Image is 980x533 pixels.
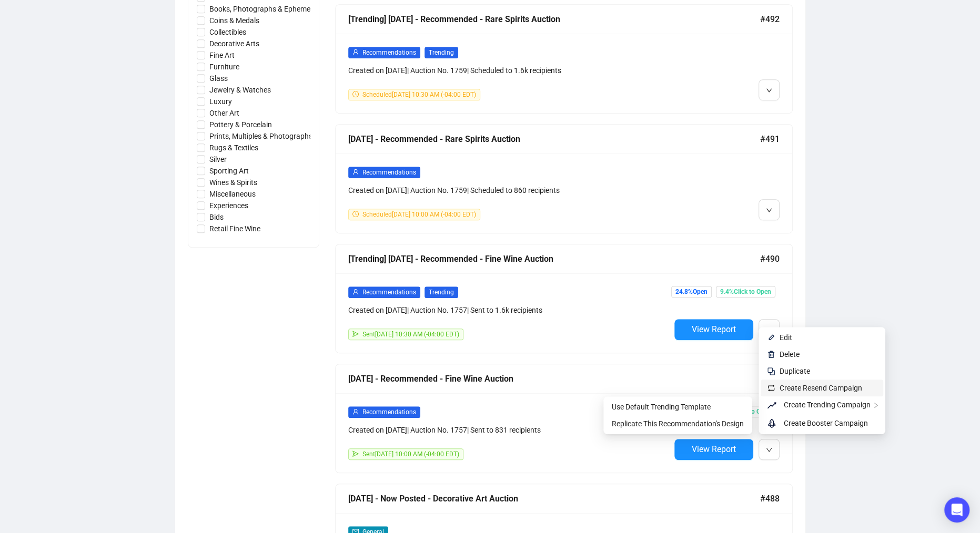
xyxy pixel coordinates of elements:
span: Pottery & Porcelain [205,119,276,130]
div: [Trending] [DATE] - Recommended - Rare Spirits Auction [348,13,760,26]
span: down [766,87,772,94]
span: down [766,207,772,213]
div: Created on [DATE] | Auction No. 1757 | Sent to 1.6k recipients [348,304,670,316]
span: #491 [760,132,780,146]
span: rise [767,399,780,412]
span: 14.8% Click to Open [712,406,775,417]
div: Created on [DATE] | Auction No. 1757 | Sent to 831 recipients [348,424,670,436]
button: View Report [674,319,753,340]
span: #488 [760,492,780,505]
span: Other Art [205,107,244,119]
span: Retail Fine Wine [205,223,265,234]
span: clock-circle [352,211,359,217]
span: Trending [425,47,458,58]
span: send [352,331,359,337]
span: Scheduled [DATE] 10:30 AM (-04:00 EDT) [362,91,476,98]
span: user [352,289,359,295]
div: Created on [DATE] | Auction No. 1759 | Scheduled to 1.6k recipients [348,65,670,76]
span: Prints, Multiples & Photographs [205,130,317,142]
span: 24.8% Open [671,286,712,298]
span: Scheduled [DATE] 10:00 AM (-04:00 EDT) [362,211,476,218]
span: View Report [692,324,736,334]
span: Create Booster Campaign [784,419,868,427]
a: [Trending] [DATE] - Recommended - Fine Wine Auction#490userRecommendationsTrendingCreated on [DAT... [335,244,793,353]
img: svg+xml;base64,PHN2ZyB4bWxucz0iaHR0cDovL3d3dy53My5vcmcvMjAwMC9zdmciIHdpZHRoPSIyNCIgaGVpZ2h0PSIyNC... [767,367,775,375]
span: Create Resend Campaign [780,384,862,392]
span: Recommendations [362,169,416,176]
img: svg+xml;base64,PHN2ZyB4bWxucz0iaHR0cDovL3d3dy53My5vcmcvMjAwMC9zdmciIHhtbG5zOnhsaW5rPSJodHRwOi8vd3... [767,350,775,358]
span: clock-circle [352,91,359,97]
span: down [766,447,772,453]
span: Jewelry & Watches [205,84,275,96]
span: Trending [425,286,458,298]
span: Recommendations [362,408,416,416]
span: Duplicate [780,367,810,375]
span: user [352,49,359,55]
span: rocket [767,417,780,429]
span: Decorative Arts [205,38,264,49]
span: 9.4% Click to Open [716,286,775,298]
div: [DATE] - Recommended - Rare Spirits Auction [348,132,760,146]
span: Wines & Spirits [205,177,261,188]
span: right [873,402,879,408]
img: retweet.svg [767,384,775,392]
a: [DATE] - Recommended - Rare Spirits Auction#491userRecommendationsCreated on [DATE]| Auction No. ... [335,124,793,233]
div: Created on [DATE] | Auction No. 1759 | Scheduled to 860 recipients [348,184,670,196]
span: Silver [205,153,231,165]
span: send [352,450,359,457]
span: Sent [DATE] 10:30 AM (-04:00 EDT) [362,331,459,338]
span: #490 [760,252,780,265]
span: #492 [760,13,780,26]
span: user [352,408,359,415]
span: Coins & Medals [205,15,264,26]
span: Recommendations [362,49,416,56]
span: Books, Photographs & Ephemera [205,3,321,15]
span: Collectibles [205,26,250,38]
span: Furniture [205,61,244,73]
div: [Trending] [DATE] - Recommended - Fine Wine Auction [348,252,760,265]
img: svg+xml;base64,PHN2ZyB4bWxucz0iaHR0cDovL3d3dy53My5vcmcvMjAwMC9zdmciIHhtbG5zOnhsaW5rPSJodHRwOi8vd3... [767,333,775,342]
span: Recommendations [362,289,416,296]
span: Delete [780,350,800,358]
span: Fine Art [205,49,239,61]
span: Luxury [205,96,236,107]
div: Open Intercom Messenger [944,497,969,522]
span: View Report [692,444,736,454]
span: Miscellaneous [205,188,260,200]
span: 34.3% Open [668,406,708,417]
span: Edit [780,333,792,342]
a: [Trending] [DATE] - Recommended - Rare Spirits Auction#492userRecommendationsTrendingCreated on [... [335,4,793,114]
span: Experiences [205,200,252,211]
span: user [352,169,359,175]
span: Create Trending Campaign [784,401,871,409]
div: [DATE] - Now Posted - Decorative Art Auction [348,492,760,505]
div: [DATE] - Recommended - Fine Wine Auction [348,372,760,385]
span: Glass [205,73,232,84]
span: Bids [205,211,228,223]
a: [DATE] - Recommended - Fine Wine Auction#489userRecommendationsCreated on [DATE]| Auction No. 175... [335,364,793,473]
button: View Report [674,439,753,460]
span: Rugs & Textiles [205,142,262,153]
span: Sent [DATE] 10:00 AM (-04:00 EDT) [362,450,459,458]
span: Sporting Art [205,165,253,177]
